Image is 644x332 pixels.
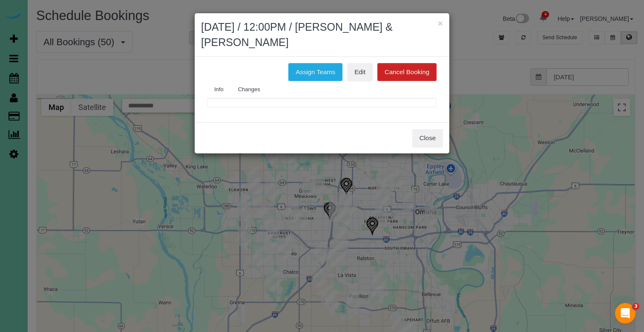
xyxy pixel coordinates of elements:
[377,63,437,81] button: Cancel Booking
[231,81,267,98] a: Changes
[347,63,373,81] a: Edit
[214,86,224,92] span: Info
[238,86,260,92] span: Changes
[412,129,443,147] button: Close
[632,303,639,310] span: 3
[288,63,342,81] button: Assign Teams
[438,19,443,28] button: ×
[201,20,443,50] h2: [DATE] / 12:00PM / [PERSON_NAME] & [PERSON_NAME]
[615,303,635,323] iframe: Intercom live chat
[207,81,230,98] a: Info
